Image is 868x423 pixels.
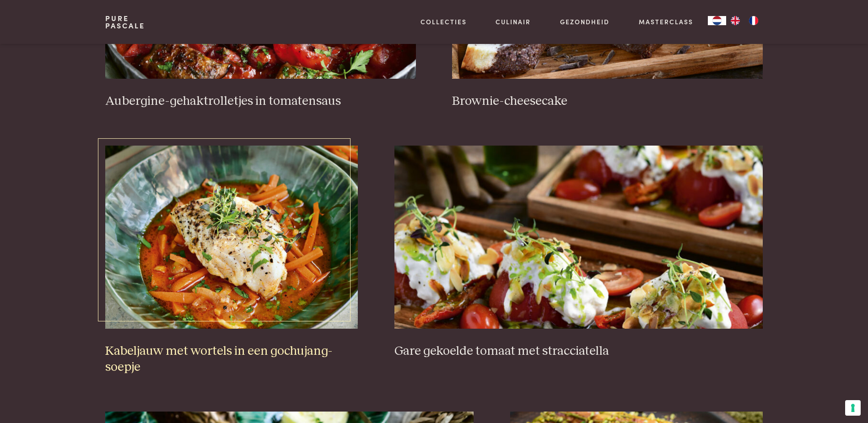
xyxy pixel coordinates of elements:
a: Gare gekoelde tomaat met stracciatella Gare gekoelde tomaat met stracciatella [394,146,763,359]
a: Kabeljauw met wortels in een gochujang-soepje Kabeljauw met wortels in een gochujang-soepje [105,146,358,375]
h3: Aubergine-gehaktrolletjes in tomatensaus [105,93,415,109]
a: Culinair [496,17,531,27]
img: Gare gekoelde tomaat met stracciatella [394,146,763,329]
a: Collecties [421,17,467,27]
a: NL [708,16,726,25]
div: Language [708,16,726,25]
a: Gezondheid [560,17,609,27]
h3: Kabeljauw met wortels in een gochujang-soepje [105,343,358,375]
a: Masterclass [639,17,693,27]
h3: Brownie-cheesecake [452,93,762,109]
h3: Gare gekoelde tomaat met stracciatella [394,343,763,359]
a: FR [744,16,763,25]
ul: Language list [726,16,763,25]
aside: Language selected: Nederlands [708,16,763,25]
a: EN [726,16,744,25]
a: PurePascale [105,15,145,29]
button: Uw voorkeuren voor toestemming voor trackingtechnologieën [845,400,861,416]
img: Kabeljauw met wortels in een gochujang-soepje [105,146,358,329]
